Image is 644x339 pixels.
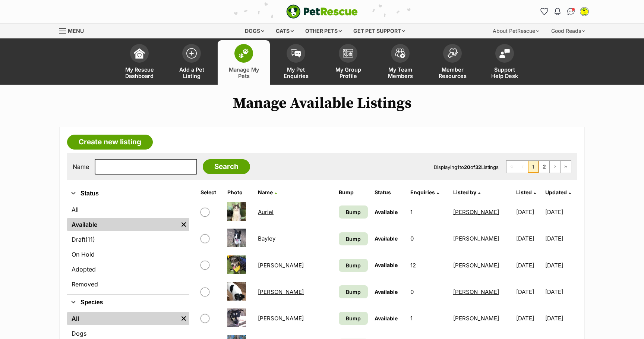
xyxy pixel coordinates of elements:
a: [PERSON_NAME] [453,315,499,322]
span: Displaying to of Listings [434,164,499,170]
span: Previous page [517,161,528,173]
a: Adopted [67,263,189,276]
img: group-profile-icon-3fa3cf56718a62981997c0bc7e787c4b2cf8bcc04b72c1350f741eb67cf2f40e.svg [343,49,353,58]
a: [PERSON_NAME] [453,208,499,216]
a: Bump [339,205,368,219]
span: Name [258,189,273,195]
div: Good Reads [546,23,590,38]
img: team-members-icon-5396bd8760b3fe7c0b43da4ab00e1e3bb1a5d9ba89233759b79545d2d3fc5d0d.svg [395,48,405,58]
div: Status [67,201,189,294]
span: Support Help Desk [488,66,521,79]
a: [PERSON_NAME] [258,315,304,322]
td: [DATE] [513,226,544,251]
td: [DATE] [545,305,576,331]
a: Updated [545,189,571,195]
img: chat-41dd97257d64d25036548639549fe6c8038ab92f7586957e7f3b1b290dea8141.svg [567,8,575,15]
span: Add a Pet Listing [175,66,208,79]
img: manage-my-pets-icon-02211641906a0b7f246fdf0571729dbe1e7629f14944591b6c1af311fb30b64b.svg [239,48,249,58]
span: Available [375,209,398,215]
td: [DATE] [513,199,544,225]
a: My Team Members [374,40,426,85]
span: Available [375,262,398,268]
span: Listed by [453,189,476,195]
span: Bump [346,235,361,243]
a: [PERSON_NAME] [258,262,304,269]
a: [PERSON_NAME] [453,288,499,295]
span: Available [375,289,398,295]
th: Select [198,186,224,198]
img: member-resources-icon-8e73f808a243e03378d46382f2149f9095a855e16c252ad45f914b54edf8863c.svg [447,48,458,58]
button: Species [67,298,189,307]
div: Cats [271,23,299,38]
a: Add a Pet Listing [165,40,218,85]
span: Bump [346,261,361,269]
a: Create new listing [67,135,153,150]
span: First page [506,161,517,173]
a: My Group Profile [322,40,374,85]
strong: 20 [464,164,470,170]
td: 12 [407,252,449,278]
a: Name [258,189,277,195]
a: My Pet Enquiries [270,40,322,85]
td: 1 [407,199,449,225]
span: Manage My Pets [227,66,261,79]
span: Bump [346,208,361,216]
a: My Rescue Dashboard [113,40,165,85]
a: Manage My Pets [218,40,270,85]
a: Enquiries [410,189,439,195]
button: My account [578,6,590,18]
a: Favourites [538,6,550,18]
span: Page 1 [528,161,539,173]
div: Get pet support [348,23,410,38]
span: Listed [516,189,532,195]
span: Member Resources [436,66,469,79]
a: [PERSON_NAME] [453,262,499,269]
a: Remove filter [178,218,189,231]
a: Conversations [565,6,577,18]
span: Menu [68,28,84,34]
a: Bump [339,232,368,245]
td: [DATE] [513,305,544,331]
a: Bump [339,259,368,272]
span: (11) [85,235,95,244]
a: Bayley [258,235,275,242]
a: Listed [516,189,536,195]
a: Next page [550,161,560,173]
img: Auriel [227,202,246,221]
td: [DATE] [513,279,544,305]
a: [PERSON_NAME] [453,235,499,242]
button: Status [67,189,189,198]
span: Bump [346,288,361,296]
label: Name [73,163,89,170]
span: My Group Profile [331,66,365,79]
td: [DATE] [513,252,544,278]
nav: Pagination [506,160,571,173]
img: Cathy Craw profile pic [581,8,588,15]
span: Available [375,235,398,242]
img: notifications-46538b983faf8c2785f20acdc204bb7945ddae34d4c08c2a6579f10ce5e182be.svg [555,8,561,15]
span: Available [375,315,398,321]
a: Last page [561,161,571,173]
span: My Team Members [383,66,417,79]
div: Dogs [240,23,269,38]
a: All [67,203,189,216]
strong: 32 [475,164,481,170]
span: translation missing: en.admin.listings.index.attributes.enquiries [410,189,435,195]
a: Auriel [258,208,274,216]
span: My Rescue Dashboard [123,66,156,79]
a: Draft [67,233,189,246]
a: Bump [339,285,368,298]
th: Status [372,186,407,198]
td: 0 [407,279,449,305]
td: 0 [407,226,449,251]
div: Other pets [300,23,347,38]
a: Bump [339,312,368,325]
a: Member Resources [426,40,479,85]
th: Bump [336,186,371,198]
td: [DATE] [545,252,576,278]
th: Photo [224,186,254,198]
ul: Account quick links [538,6,590,18]
img: logo-e224e6f780fb5917bec1dbf3a21bbac754714ae5b6737aabdf751b685950b380.svg [286,4,358,19]
a: Removed [67,277,189,291]
a: [PERSON_NAME] [258,288,304,295]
